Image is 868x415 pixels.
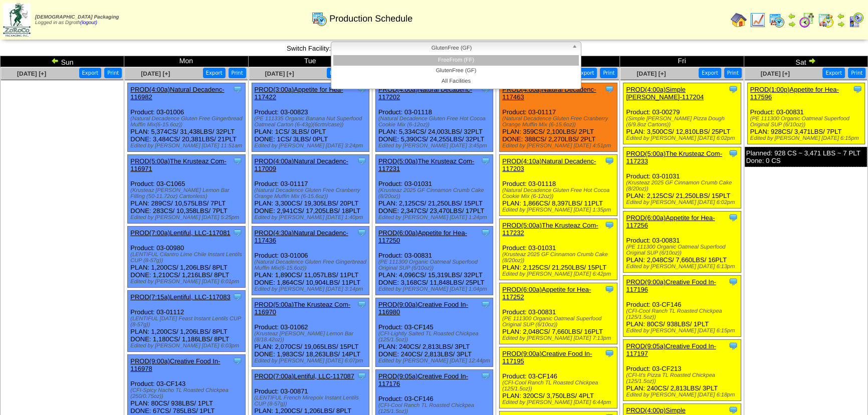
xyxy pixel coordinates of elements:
div: (LENTIFUL [DATE] Feast Instant Lentils CUP (8-57g)) [130,316,245,328]
div: (Natural Decadence Gluten Free Hot Cocoa Cookie Mix (6-12oz)) [502,187,617,199]
li: FreeFrom (FF) [333,55,579,66]
td: Tue [248,56,372,67]
img: calendarblend.gif [799,12,815,28]
a: PROD(9:05a)Creative Food In-117176 [378,372,468,387]
td: Sat [744,56,867,67]
a: (logout) [80,20,97,26]
div: (Natural Decadence Gluten Free Cranberry Orange Muffin Mix (6-15.6oz)) [255,187,369,199]
a: PROD(4:00a)Natural Decadenc-117202 [378,86,472,101]
div: Product: 03-01006 PLAN: 1,890CS / 11,057LBS / 11PLT DONE: 1,864CS / 10,904LBS / 11PLT [252,227,369,295]
img: arrowleft.gif [788,12,796,20]
div: Product: 03-01118 PLAN: 5,334CS / 24,003LBS / 32PLT DONE: 5,390CS / 24,255LBS / 32PLT [375,83,493,152]
div: Edited by [PERSON_NAME] [DATE] 1:24pm [378,215,493,221]
div: (PE 111300 Organic Oatmeal Superfood Original SUP (6/10oz)) [502,316,617,328]
div: Edited by [PERSON_NAME] [DATE] 6:01pm [130,279,245,285]
img: Tooltip [233,228,243,238]
span: Logged in as Dgroth [35,15,119,26]
a: PROD(9:00a)Creative Food In-116980 [378,301,468,316]
span: [DATE] [+] [265,70,294,77]
div: (Simple [PERSON_NAME] Pizza Dough (6/9.8oz Cartons)) [626,116,741,128]
a: PROD(4:00a)Natural Decadenc-116982 [130,86,224,101]
img: Tooltip [852,84,862,94]
div: Edited by [PERSON_NAME] [DATE] 3:45pm [378,143,493,149]
div: Edited by [PERSON_NAME] [DATE] 6:15pm [626,328,741,334]
div: Product: 03-C1065 PLAN: 289CS / 10,575LBS / 7PLT DONE: 283CS / 10,358LBS / 7PLT [128,155,246,224]
div: Edited by [PERSON_NAME] [DATE] 3:24pm [255,143,369,149]
div: Product: 03-00279 PLAN: 3,500CS / 12,810LBS / 25PLT [623,83,741,144]
div: (CFI-Spicy Nacho TL Roasted Chickpea (250/0.75oz)) [130,387,245,399]
div: Product: 03-01031 PLAN: 2,125CS / 21,250LBS / 15PLT [623,147,741,209]
div: (Natural Decadence Gluten Free Cranberry Orange Muffin Mix (6-15.6oz)) [502,116,617,128]
div: (PE 111300 Organic Oatmeal Superfood Original SUP (6/10oz)) [750,116,865,128]
a: [DATE] [+] [636,70,666,77]
img: Tooltip [481,371,491,381]
img: arrowleft.gif [51,57,59,65]
a: PROD(6:00a)Appetite for Hea-117252 [502,286,591,301]
div: Product: 03-01117 PLAN: 3,300CS / 19,305LBS / 20PLT DONE: 2,941CS / 17,205LBS / 18PLT [252,155,369,224]
div: Edited by [PERSON_NAME] [DATE] 1:40pm [255,215,369,221]
td: Sun [1,56,124,67]
img: Tooltip [604,84,614,94]
div: (CFI-Cool Ranch TL Roasted Chickpea (125/1.5oz)) [502,380,617,392]
img: Tooltip [604,156,614,166]
img: Tooltip [357,156,367,166]
div: Edited by [PERSON_NAME] [DATE] 3:14pm [255,286,369,292]
span: [DATE] [+] [17,70,46,77]
button: Print [104,68,122,78]
img: Tooltip [233,156,243,166]
div: (Krusteaz [PERSON_NAME] Lemon Bar (8/18.42oz)) [255,331,369,343]
div: Product: 03-00823 PLAN: 1CS / 3LBS / 0PLT DONE: 1CS / 3LBS / 0PLT [252,83,369,152]
div: Edited by [PERSON_NAME] [DATE] 6:18pm [626,392,741,398]
img: Tooltip [357,371,367,381]
div: Edited by [PERSON_NAME] [DATE] 6:44pm [502,399,617,405]
div: (CFI-It's Pizza TL Roasted Chickpea (125/1.5oz)) [626,372,741,384]
img: Tooltip [604,284,614,294]
div: Product: 03-00980 PLAN: 1,200CS / 1,206LBS / 8PLT DONE: 1,210CS / 1,216LBS / 8PLT [128,227,246,288]
div: (CFI-Cool Ranch TL Roasted Chickpea (125/1.5oz)) [378,402,493,414]
img: arrowleft.gif [837,12,845,20]
div: Edited by [PERSON_NAME] [DATE] 6:02pm [626,199,741,205]
div: Product: 03-00831 PLAN: 928CS / 3,471LBS / 7PLT [747,83,865,144]
div: (LENTIFUL Cilantro Lime Chile Instant Lentils CUP (8-57g)) [130,252,245,264]
a: PROD(7:15a)Lentiful, LLC-117083 [130,293,230,301]
a: PROD(4:00a)Natural Decadenc-117463 [502,86,596,101]
button: Export [575,68,597,78]
div: Edited by [PERSON_NAME] [DATE] 6:42pm [502,271,617,277]
button: Export [699,68,721,78]
a: PROD(6:00a)Appetite for Hea-117256 [626,214,715,229]
div: (Krusteaz 2025 GF Cinnamon Crumb Cake (8/20oz)) [378,187,493,199]
div: Product: 03-CF145 PLAN: 240CS / 2,813LBS / 3PLT DONE: 240CS / 2,813LBS / 3PLT [375,298,493,367]
div: Product: 03-00831 PLAN: 4,096CS / 15,319LBS / 32PLT DONE: 3,168CS / 11,848LBS / 25PLT [375,227,493,295]
img: Tooltip [233,84,243,94]
div: Edited by [PERSON_NAME] [DATE] 7:13pm [502,335,617,341]
div: Product: 03-CF146 PLAN: 320CS / 3,750LBS / 4PLT [500,347,617,408]
a: PROD(6:00a)Appetite for Hea-117250 [378,229,467,244]
img: Tooltip [481,156,491,166]
img: Tooltip [233,292,243,302]
a: PROD(9:00a)Creative Food In-116978 [130,357,220,372]
span: GlutenFree (GF) [335,42,568,54]
div: Product: 03-01031 PLAN: 2,125CS / 21,250LBS / 15PLT DONE: 2,347CS / 23,470LBS / 17PLT [375,155,493,224]
div: Product: 03-CF146 PLAN: 80CS / 938LBS / 1PLT [623,276,741,337]
div: (Krusteaz 2025 GF Cinnamon Crumb Cake (8/20oz)) [502,252,617,264]
img: home.gif [731,12,747,28]
img: zoroco-logo-small.webp [3,3,31,37]
a: [DATE] [+] [141,70,170,77]
a: PROD(4:00a)Natural Decadenc-117009 [255,157,348,172]
img: calendarcustomer.gif [848,12,864,28]
a: PROD(9:00a)Creative Food In-117196 [626,278,716,293]
button: Export [822,68,845,78]
img: line_graph.gif [750,12,766,28]
button: Print [848,68,865,78]
div: (Natural Decadence Gluten Free Gingerbread Muffin Mix(6-15.6oz)) [255,259,369,271]
img: Tooltip [604,348,614,358]
button: Export [203,68,226,78]
img: Tooltip [357,228,367,238]
div: Edited by [PERSON_NAME] [DATE] 1:35pm [502,207,617,213]
div: Edited by [PERSON_NAME] [DATE] 6:07pm [255,358,369,364]
button: Print [724,68,742,78]
div: (LENTIFUL French Mirepoix Instant Lentils CUP (8-57g)) [255,395,369,407]
div: (CFI-Lightly Salted TL Roasted Chickpea (125/1.5oz)) [378,331,493,343]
